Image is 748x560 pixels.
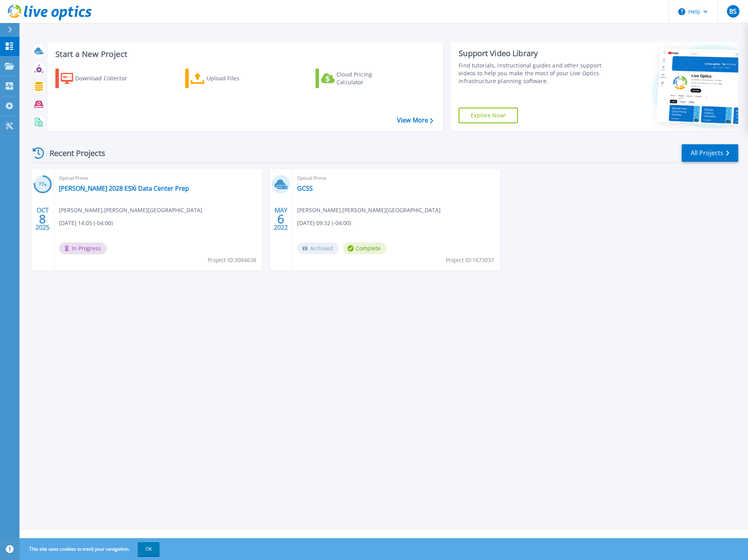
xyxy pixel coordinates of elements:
span: [PERSON_NAME] , [PERSON_NAME][GEOGRAPHIC_DATA] [59,206,202,214]
a: GCSS [297,184,313,192]
h3: 77 [34,180,52,189]
div: Support Video Library [459,48,605,58]
div: MAY 2022 [273,205,288,233]
span: 8 [39,216,46,222]
div: Recent Projects [30,144,116,163]
span: Project ID: 3084638 [208,256,256,264]
a: Download Collector [55,69,142,88]
a: Upload Files [185,69,272,88]
span: BS [729,8,737,14]
span: 6 [277,216,284,222]
div: OCT 2025 [35,205,50,233]
div: Download Collector [75,71,138,86]
a: View More [397,117,433,124]
a: All Projects [682,144,738,162]
span: Optical Prime [297,174,496,183]
span: This site uses cookies to track your navigation. [21,542,160,556]
a: [PERSON_NAME] 2028 ESXi Data Center Prep [59,184,189,192]
span: Complete [343,243,386,254]
div: Find tutorials, instructional guides and other support videos to help you make the most of your L... [459,62,605,85]
button: OK [138,542,160,556]
span: % [44,183,47,187]
span: [PERSON_NAME] , [PERSON_NAME][GEOGRAPHIC_DATA] [297,206,441,214]
span: Optical Prime [59,174,257,183]
h3: Start a New Project [55,50,433,58]
span: Project ID: 1673037 [446,256,494,264]
a: Explore Now! [459,108,518,123]
span: Archived [297,243,339,254]
a: Cloud Pricing Calculator [316,69,402,88]
div: Upload Files [207,71,269,86]
div: Cloud Pricing Calculator [337,71,399,86]
span: [DATE] 14:05 (-04:00) [59,219,113,227]
span: In Progress [59,243,107,254]
span: [DATE] 09:32 (-04:00) [297,219,351,227]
